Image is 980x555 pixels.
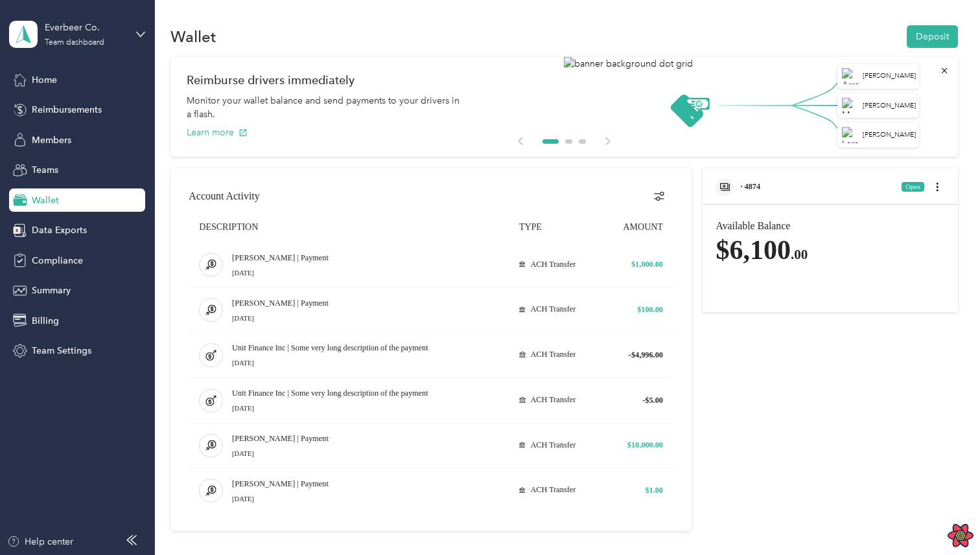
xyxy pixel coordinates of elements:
button: Help center [7,535,73,549]
span: Billing [32,314,59,328]
span: Data Exports [32,223,87,237]
iframe: Everlance-gr Chat Button Frame [907,482,980,555]
span: Home [32,73,57,87]
button: Deposit [907,25,958,48]
div: Team dashboard [45,39,104,47]
span: Reimbursements [32,103,102,117]
span: Members [32,133,71,147]
h1: Wallet [170,30,216,43]
span: Team Settings [32,344,91,357]
div: Monitor your wallet balance and send payments to your drivers in a flash. [187,94,465,121]
span: Compliance [32,254,83,267]
div: Everbeer Co. [45,21,126,34]
span: Summary [32,284,71,297]
span: Wallet [32,194,59,207]
span: Teams [32,163,58,177]
button: Learn more [187,126,248,139]
button: Open React Query Devtools [948,523,974,549]
h1: Reimburse drivers immediately [187,73,942,87]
